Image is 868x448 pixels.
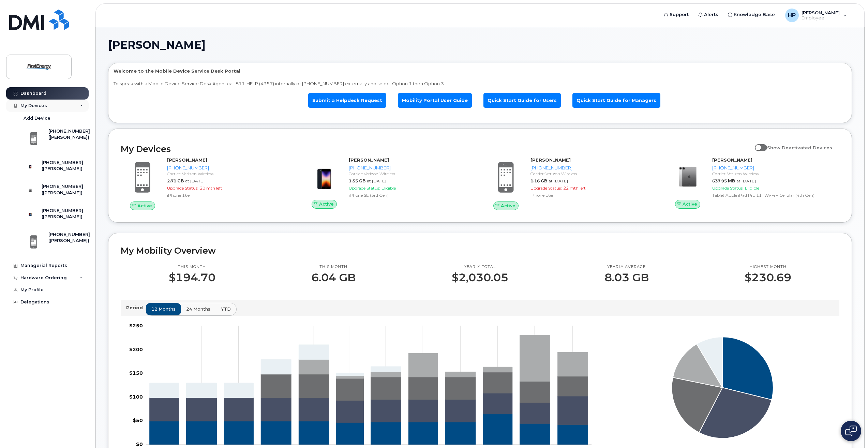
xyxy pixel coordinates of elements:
span: Eligible [381,185,396,191]
span: Upgrade Status: [167,185,198,191]
span: 22 mth left [563,185,586,191]
span: Show Deactivated Devices [767,145,832,150]
p: $230.69 [745,271,791,284]
div: Carrier: Verizon Wireless [349,171,473,177]
span: 1.55 GB [349,178,365,183]
g: 419-764-6048 [261,372,588,403]
img: Open chat [845,425,857,436]
span: Upgrade Status: [349,185,380,191]
span: Active [501,203,515,209]
span: at [DATE] [736,178,756,183]
div: [PHONE_NUMBER] [167,165,291,171]
p: To speak with a Mobile Device Service Desk Agent call 811-HELP (4357) internally or [PHONE_NUMBER... [114,80,847,87]
a: Active[PERSON_NAME][PHONE_NUMBER]Carrier: Verizon Wireless637.95 MBat [DATE]Upgrade Status:Eligib... [666,157,839,209]
img: image20231002-3703462-1angbar.jpeg [308,160,341,193]
span: Active [683,201,697,207]
a: Active[PERSON_NAME][PHONE_NUMBER]Carrier: Verizon Wireless1.55 GBat [DATE]Upgrade Status:Eligible... [302,157,476,209]
span: Upgrade Status: [530,185,562,191]
span: Active [137,203,152,209]
span: 637.95 MB [712,178,735,183]
strong: [PERSON_NAME] [530,157,571,163]
p: 6.04 GB [311,271,356,284]
div: iPhone 16e [167,192,291,198]
h2: My Mobility Overview [121,245,839,256]
span: 20 mth left [200,185,222,191]
tspan: $150 [129,370,143,376]
strong: [PERSON_NAME] [167,157,207,163]
div: iPhone 16e [530,192,655,198]
img: image20231002-3703462-7tm9rn.jpeg [671,160,704,193]
p: Period [126,304,146,311]
tspan: $50 [133,418,143,424]
span: Eligible [745,185,759,191]
div: Carrier: Verizon Wireless [167,171,291,177]
span: Active [319,201,334,207]
p: $194.70 [169,271,215,284]
p: Yearly average [604,264,649,270]
a: Quick Start Guide for Users [483,93,561,108]
p: Highest month [745,264,791,270]
div: iPhone SE (3rd Gen) [349,192,473,198]
p: $2,030.05 [452,271,508,284]
g: 419-277-2854 [150,414,588,445]
div: [PHONE_NUMBER] [530,165,655,171]
a: Quick Start Guide for Managers [572,93,660,108]
g: 419-764-5826 [299,335,588,382]
span: [PERSON_NAME] [108,40,206,50]
p: Welcome to the Mobile Device Service Desk Portal [114,68,847,74]
a: Active[PERSON_NAME][PHONE_NUMBER]Carrier: Verizon Wireless2.71 GBat [DATE]Upgrade Status:20 mth l... [121,157,294,210]
p: This month [169,264,215,270]
tspan: $0 [136,441,143,447]
g: 419-279-9554 [150,345,438,398]
div: [PHONE_NUMBER] [349,165,473,171]
span: Upgrade Status: [712,185,744,191]
div: Tablet Apple iPad Pro 11" Wi-Fi + Cellular (4th Gen) [712,192,837,198]
span: YTD [221,306,231,312]
a: Submit a Helpdesk Request [308,93,386,108]
span: 1.16 GB [530,178,547,183]
input: Show Deactivated Devices [755,141,760,147]
p: 8.03 GB [604,271,649,284]
span: at [DATE] [549,178,568,183]
tspan: $200 [129,346,143,353]
tspan: $100 [129,394,143,400]
div: Carrier: Verizon Wireless [530,171,655,177]
span: 24 months [186,306,210,312]
span: at [DATE] [185,178,205,183]
span: 2.71 GB [167,178,184,183]
h2: My Devices [121,144,751,154]
div: [PHONE_NUMBER] [712,165,837,171]
a: Mobility Portal User Guide [398,93,472,108]
a: Active[PERSON_NAME][PHONE_NUMBER]Carrier: Verizon Wireless1.16 GBat [DATE]Upgrade Status:22 mth l... [484,157,658,210]
p: Yearly total [452,264,508,270]
tspan: $250 [129,323,143,329]
strong: [PERSON_NAME] [712,157,752,163]
div: Carrier: Verizon Wireless [712,171,837,177]
span: at [DATE] [367,178,386,183]
g: Series [672,337,773,438]
strong: [PERSON_NAME] [349,157,389,163]
p: This month [311,264,356,270]
g: 419-392-4217 [150,393,588,425]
